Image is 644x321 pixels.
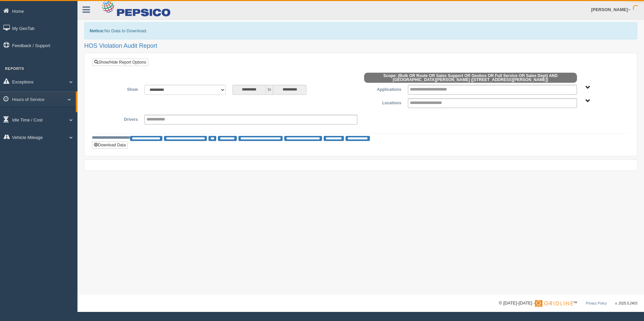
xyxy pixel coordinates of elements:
[361,85,405,93] label: Applications
[97,85,141,93] label: Show
[586,301,607,305] a: Privacy Policy
[364,73,577,83] span: Scope: (Bulk OR Route OR Sales Support OR Geobox OR Full Service OR Sales Dept) AND [GEOGRAPHIC_D...
[92,59,148,66] a: Show/Hide Report Options
[615,301,637,305] span: v. 2025.5.2403
[12,109,76,121] a: HOS Explanation Reports
[499,300,637,307] div: © [DATE]-[DATE] - ™
[90,28,104,33] b: Notice:
[84,22,637,39] div: No Data to Download.
[535,300,573,307] img: Gridline
[361,98,405,106] label: Locations
[97,115,141,123] label: Drivers
[266,85,273,95] span: to
[92,141,128,149] button: Download Data
[84,43,637,49] h2: HOS Violation Audit Report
